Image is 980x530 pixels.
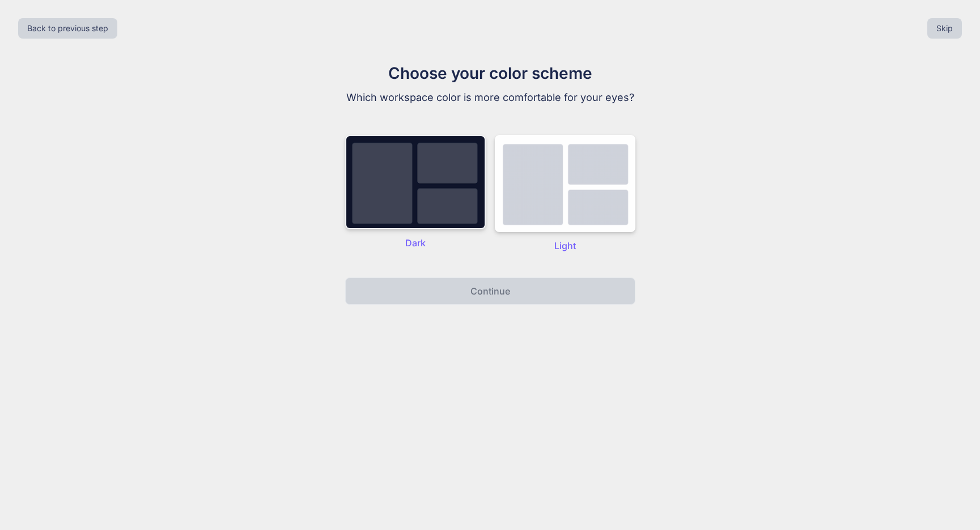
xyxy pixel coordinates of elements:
[345,236,486,250] p: Dark
[495,239,635,253] p: Light
[345,277,635,305] button: Continue
[495,135,635,232] img: dark
[300,61,681,85] h1: Choose your color scheme
[927,18,962,39] button: Skip
[470,284,510,298] p: Continue
[345,135,486,229] img: dark
[300,90,681,106] p: Which workspace color is more comfortable for your eyes?
[18,18,117,39] button: Back to previous step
